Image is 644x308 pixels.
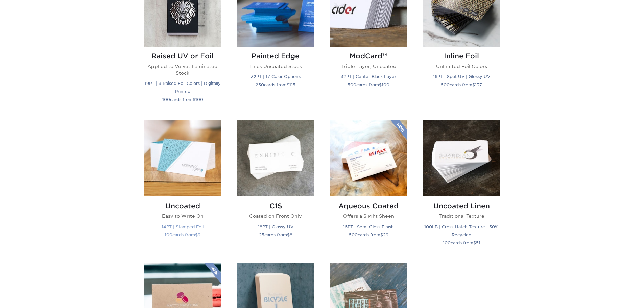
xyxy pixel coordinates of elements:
[162,97,170,102] span: 100
[380,232,383,237] span: $
[341,74,396,79] small: 32PT | Center Black Layer
[382,82,389,87] span: 100
[165,232,200,237] small: cards from
[443,240,451,245] span: 100
[289,82,295,87] span: 115
[330,52,407,60] h2: ModCard™
[443,240,480,245] small: cards from
[330,213,407,219] p: Offers a Slight Sheen
[290,232,292,237] span: 8
[204,263,221,283] img: New Product
[144,52,221,60] h2: Raised UV or Foil
[2,287,57,306] iframe: Google Customer Reviews
[237,63,314,70] p: Thick Uncoated Stock
[330,63,407,70] p: Triple Layer, Uncoated
[237,120,314,255] a: C1S Business Cards C1S Coated on Front Only 18PT | Glossy UV 25cards from$8
[330,202,407,210] h2: Aqueous Coated
[473,240,476,245] span: $
[144,202,221,210] h2: Uncoated
[348,82,356,87] span: 500
[475,82,482,87] span: 137
[441,82,482,87] small: cards from
[144,120,221,255] a: Uncoated Business Cards Uncoated Easy to Write On 14PT | Stamped Foil 100cards from$9
[423,213,500,219] p: Traditional Texture
[349,232,388,237] small: cards from
[423,63,500,70] p: Unlimited Foil Colors
[472,82,475,87] span: $
[195,232,198,237] span: $
[343,224,394,229] small: 16PT | Semi-Gloss Finish
[144,213,221,219] p: Easy to Write On
[144,120,221,196] img: Uncoated Business Cards
[237,213,314,219] p: Coated on Front Only
[256,82,264,87] span: 250
[193,97,195,102] span: $
[195,97,203,102] span: 100
[237,202,314,210] h2: C1S
[423,120,500,255] a: Uncoated Linen Business Cards Uncoated Linen Traditional Texture 100LB | Cross-Hatch Texture | 30...
[423,202,500,210] h2: Uncoated Linen
[145,81,221,94] small: 19PT | 3 Raised Foil Colors | Digitally Printed
[348,82,389,87] small: cards from
[237,52,314,60] h2: Painted Edge
[423,120,500,196] img: Uncoated Linen Business Cards
[162,97,203,102] small: cards from
[433,74,490,79] small: 16PT | Spot UV | Glossy UV
[256,82,295,87] small: cards from
[330,120,407,196] img: Aqueous Coated Business Cards
[379,82,382,87] span: $
[258,224,293,229] small: 18PT | Glossy UV
[424,224,499,237] small: 100LB | Cross-Hatch Texture | 30% Recycled
[287,232,290,237] span: $
[390,120,407,140] img: New Product
[144,63,221,77] p: Applied to Velvet Laminated Stock
[383,232,388,237] span: 29
[198,232,200,237] span: 9
[476,240,480,245] span: 51
[349,232,358,237] span: 500
[237,120,314,196] img: C1S Business Cards
[259,232,292,237] small: cards from
[423,52,500,60] h2: Inline Foil
[287,82,289,87] span: $
[165,232,172,237] span: 100
[251,74,301,79] small: 32PT | 17 Color Options
[259,232,264,237] span: 25
[162,224,204,229] small: 14PT | Stamped Foil
[330,120,407,255] a: Aqueous Coated Business Cards Aqueous Coated Offers a Slight Sheen 16PT | Semi-Gloss Finish 500ca...
[441,82,450,87] span: 500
